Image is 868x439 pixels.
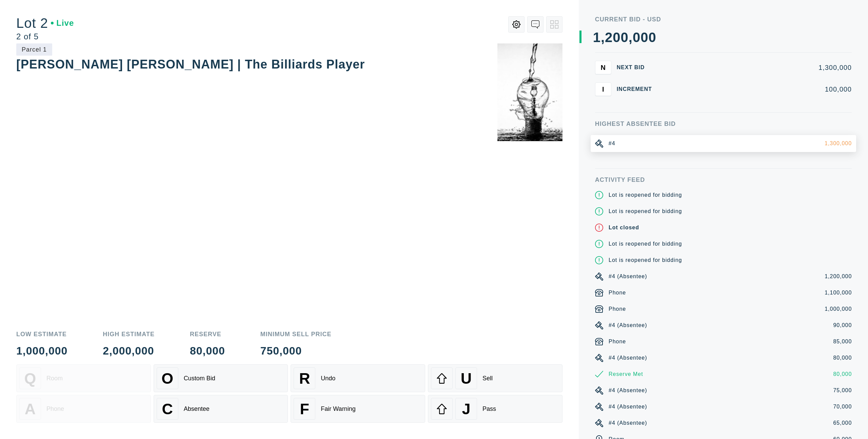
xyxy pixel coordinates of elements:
div: Highest Absentee Bid [595,121,852,127]
div: 70,000 [833,403,852,411]
div: Lot is reopened for bidding [609,191,682,199]
button: FFair Warning [291,395,425,423]
div: Phone [46,405,64,413]
div: #4 [609,139,615,148]
div: 1,100,000 [825,289,852,297]
div: 0 [633,31,640,44]
div: Increment [617,87,657,92]
button: I [595,82,611,96]
div: Next Bid [617,65,657,70]
div: 0 [613,31,620,44]
div: 0 [648,31,656,44]
div: , [629,31,633,166]
span: C [162,400,173,418]
div: #4 (Absentee) [609,403,647,411]
button: QRoom [16,364,151,392]
div: #4 (Absentee) [609,354,647,362]
div: 80,000 [190,345,225,356]
div: #4 (Absentee) [609,321,647,329]
div: Activity Feed [595,177,852,183]
span: U [461,370,472,387]
span: N [600,63,605,71]
span: Q [24,370,36,387]
div: 2 [605,31,613,44]
div: Lot 2 [16,16,74,30]
div: Lot is reopened for bidding [609,256,682,264]
div: Lot is reopened for bidding [609,240,682,248]
span: O [161,370,173,387]
div: 65,000 [833,419,852,427]
div: Parcel 1 [16,43,52,56]
div: 750,000 [260,345,332,356]
span: R [299,370,310,387]
button: OCustom Bid [154,364,288,392]
div: Fair Warning [321,405,355,413]
div: 0 [621,31,629,44]
div: Lot is reopened for bidding [609,207,682,215]
div: Phone [609,305,626,313]
div: Sell [482,375,493,382]
div: 80,000 [833,354,852,362]
div: 85,000 [833,338,852,346]
div: [PERSON_NAME] [PERSON_NAME] | The Billiards Player [16,57,365,71]
div: 1,300,000 [825,139,852,148]
div: Room [46,375,63,382]
div: #4 (Absentee) [609,386,647,395]
span: F [300,400,309,418]
div: Reserve [190,331,225,337]
button: CAbsentee [154,395,288,423]
div: 2,000,000 [103,345,155,356]
div: Reserve Met [609,370,643,378]
div: #4 (Absentee) [609,272,647,281]
div: 1,300,000 [663,64,852,71]
div: 90,000 [833,321,852,329]
button: USell [428,364,563,392]
div: Live [51,19,74,27]
span: I [602,85,604,93]
span: A [25,400,36,418]
div: Phone [609,289,626,297]
button: JPass [428,395,563,423]
div: #4 (Absentee) [609,419,647,427]
div: 1,000,000 [825,305,852,313]
div: 1,000,000 [16,345,67,356]
div: Absentee [184,405,210,413]
div: Lot closed [609,224,639,232]
button: APhone [16,395,151,423]
div: 75,000 [833,386,852,395]
button: RUndo [291,364,425,392]
div: 1,200,000 [825,272,852,281]
div: Minimum Sell Price [260,331,332,337]
div: 1 [593,31,601,44]
div: Phone [609,338,626,346]
div: 2 of 5 [16,33,74,41]
button: N [595,61,611,74]
div: 100,000 [663,86,852,93]
div: High Estimate [103,331,155,337]
div: 80,000 [833,370,852,378]
span: J [462,400,470,418]
div: 0 [640,31,648,44]
div: Current Bid - USD [595,16,852,22]
div: , [601,31,605,166]
div: Low Estimate [16,331,67,337]
div: Custom Bid [184,375,215,382]
div: Pass [482,405,496,413]
div: Undo [321,375,335,382]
